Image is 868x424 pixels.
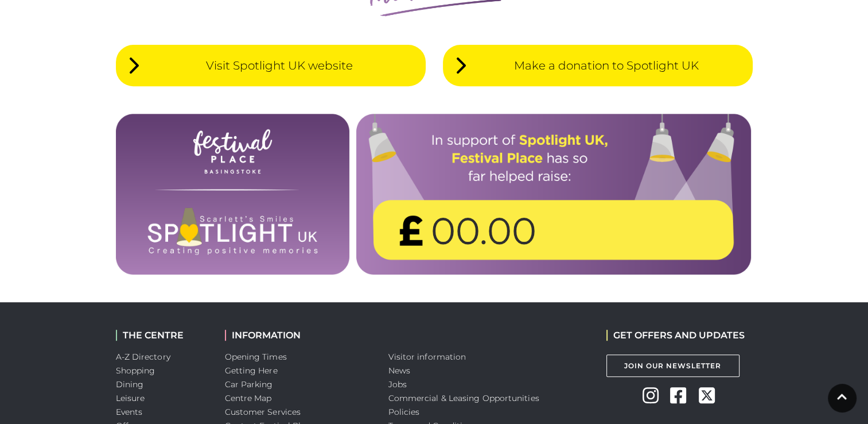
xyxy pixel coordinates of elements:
[606,354,739,377] a: Join Our Newsletter
[116,352,170,362] a: A-Z Directory
[472,57,741,74] span: Make a donation to Spotlight UK
[606,330,745,341] h2: GET OFFERS AND UPDATES
[225,352,287,362] a: Opening Times
[225,365,278,376] a: Getting Here
[225,407,301,417] a: Customer Services
[388,393,539,403] a: Commercial & Leasing Opportunities
[388,407,420,417] a: Policies
[116,407,143,417] a: Events
[145,57,414,74] span: Visit Spotlight UK website
[116,330,208,341] h2: THE CENTRE
[116,393,145,403] a: Leisure
[225,379,273,390] a: Car Parking
[225,330,371,341] h2: INFORMATION
[443,45,753,86] a: Make a donation to Spotlight UK
[116,45,426,86] a: Visit Spotlight UK website
[116,365,155,376] a: Shopping
[388,379,407,390] a: Jobs
[431,203,536,259] span: 00.00
[388,365,410,376] a: News
[116,379,144,390] a: Dining
[388,352,466,362] a: Visitor information
[225,393,272,403] a: Centre Map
